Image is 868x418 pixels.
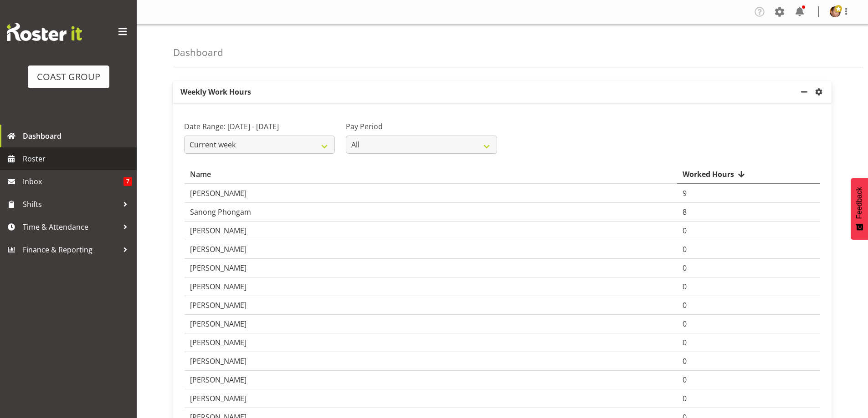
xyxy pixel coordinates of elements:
[185,352,677,371] td: [PERSON_NAME]
[23,220,118,234] span: Time & Attendance
[346,121,497,132] label: Pay Period
[185,259,677,277] td: [PERSON_NAME]
[184,121,335,132] label: Date Range: [DATE] - [DATE]
[851,178,868,240] button: Feedback - Show survey
[799,81,813,103] a: minimize
[683,375,687,385] span: 0
[683,263,687,273] span: 0
[185,203,677,222] td: Sanong Phongam
[23,129,132,143] span: Dashboard
[683,300,687,310] span: 0
[173,47,223,58] h4: Dashboard
[683,393,687,403] span: 0
[37,70,100,84] div: COAST GROUP
[185,371,677,389] td: [PERSON_NAME]
[185,389,677,408] td: [PERSON_NAME]
[830,6,841,17] img: mark-phillipse6af51212f3486541d32afe5cb767b3e.png
[7,23,82,41] img: Rosterit website logo
[190,169,211,180] span: Name
[23,175,123,188] span: Inbox
[123,177,132,186] span: 7
[683,169,734,180] span: Worked Hours
[683,226,687,236] span: 0
[683,207,687,217] span: 8
[185,184,677,203] td: [PERSON_NAME]
[683,337,687,347] span: 0
[185,277,677,296] td: [PERSON_NAME]
[813,86,828,97] a: settings
[173,81,799,103] p: Weekly Work Hours
[23,243,118,257] span: Finance & Reporting
[855,187,863,219] span: Feedback
[683,188,687,198] span: 9
[683,319,687,329] span: 0
[185,240,677,259] td: [PERSON_NAME]
[683,244,687,254] span: 0
[185,222,677,240] td: [PERSON_NAME]
[683,356,687,366] span: 0
[185,315,677,333] td: [PERSON_NAME]
[23,197,118,211] span: Shifts
[185,296,677,315] td: [PERSON_NAME]
[683,282,687,292] span: 0
[185,333,677,352] td: [PERSON_NAME]
[23,152,132,166] span: Roster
